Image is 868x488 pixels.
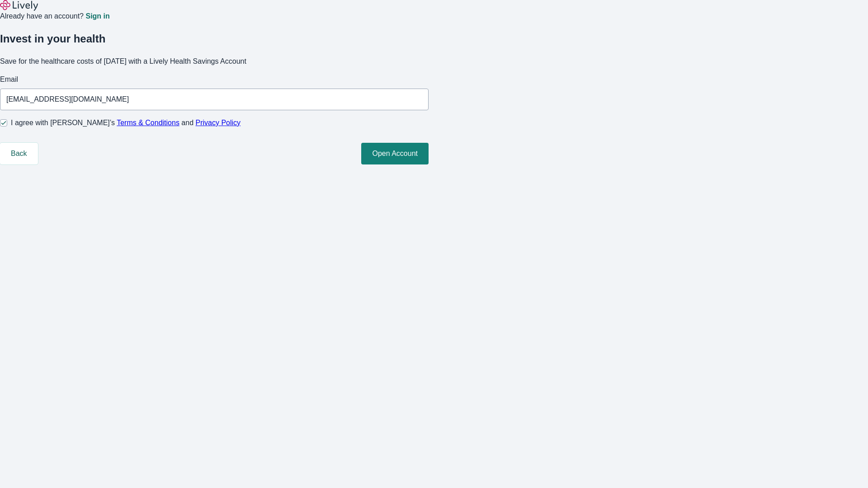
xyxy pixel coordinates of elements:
button: Open Account [361,143,429,164]
a: Terms & Conditions [117,119,179,127]
a: Privacy Policy [196,119,241,127]
span: I agree with [PERSON_NAME]’s and [11,117,241,128]
a: Sign in [85,13,109,20]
